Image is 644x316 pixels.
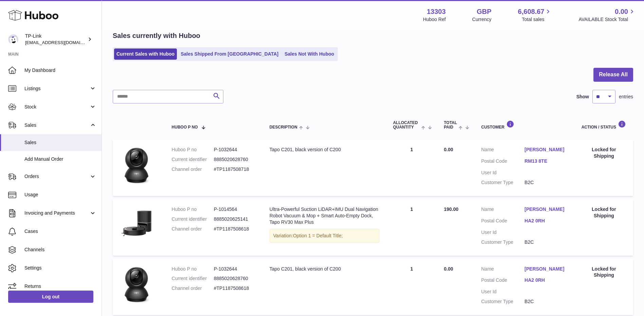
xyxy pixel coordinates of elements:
a: 0.00 AVAILABLE Stock Total [578,7,636,23]
span: Huboo P no [172,125,198,130]
div: TP-Link [25,33,86,46]
span: Add Manual Order [24,156,96,162]
a: HA2 0RH [525,218,568,224]
span: Sales [24,139,96,146]
dt: Customer Type [481,179,525,186]
img: 133031739979760.jpg [119,266,153,303]
dt: Current identifier [172,275,214,282]
div: Huboo Ref [423,16,446,23]
span: Returns [24,283,96,290]
dt: Channel order [172,285,214,292]
dd: 8885020628760 [214,275,256,282]
dt: Current identifier [172,156,214,163]
a: Log out [8,291,93,303]
span: [EMAIL_ADDRESS][DOMAIN_NAME] [25,40,100,45]
div: Customer [481,120,568,130]
dd: B2C [525,179,568,186]
div: Variation: [270,229,380,243]
a: Current Sales with Huboo [114,48,177,60]
dt: User Id [481,289,525,295]
dt: Channel order [172,166,214,173]
span: 0.00 [444,147,453,152]
img: gaby.chen@tp-link.com [8,34,18,44]
dt: User Id [481,229,525,236]
strong: GBP [477,7,491,16]
a: HA2 0RH [525,277,568,283]
a: [PERSON_NAME] [525,146,568,153]
dd: 8885020628760 [214,156,256,163]
div: Locked for Shipping [582,266,626,279]
span: Option 1 = Default Title; [293,233,343,238]
label: Show [576,94,589,100]
div: Tapo C201, black version of C200 [270,146,380,153]
span: Orders [24,173,89,180]
span: Stock [24,104,89,110]
div: Locked for Shipping [582,146,626,159]
dt: Postal Code [481,277,525,285]
dt: Postal Code [481,218,525,226]
dt: Name [481,146,525,155]
a: 6,608.67 Total sales [518,7,552,23]
td: 1 [386,140,437,196]
img: 133031739979760.jpg [119,146,153,184]
span: entries [619,94,633,100]
button: Release All [593,68,633,82]
dd: #TP1187508618 [214,226,256,232]
dt: Customer Type [481,239,525,245]
td: 1 [386,199,437,256]
span: AVAILABLE Stock Total [578,16,636,23]
dd: P-1032644 [214,266,256,272]
span: Channels [24,246,96,253]
span: 190.00 [444,206,458,212]
dd: 8885020625141 [214,216,256,222]
dd: B2C [525,298,568,305]
span: Sales [24,122,89,129]
a: [PERSON_NAME] [525,266,568,272]
dt: Customer Type [481,298,525,305]
a: RM13 8TE [525,158,568,164]
dt: Huboo P no [172,146,214,153]
dd: B2C [525,239,568,245]
div: Tapo C201, black version of C200 [270,266,380,272]
div: Ultra-Powerful Suction LiDAR+IMU Dual Navigation Robot Vacuum & Mop + Smart Auto-Empty Dock, Tapo... [270,206,380,225]
div: Locked for Shipping [582,206,626,219]
dt: Channel order [172,226,214,232]
span: Settings [24,265,96,271]
span: My Dashboard [24,67,96,74]
a: [PERSON_NAME] [525,206,568,213]
dt: User Id [481,170,525,176]
dt: Huboo P no [172,206,214,213]
span: Usage [24,192,96,198]
div: Action / Status [582,120,626,130]
dd: P-1032644 [214,146,256,153]
td: 1 [386,259,437,315]
h2: Sales currently with Huboo [113,31,200,40]
dt: Huboo P no [172,266,214,272]
dt: Postal Code [481,158,525,166]
span: Description [270,125,297,130]
span: Cases [24,228,96,235]
dt: Current identifier [172,216,214,222]
strong: 13303 [427,7,446,16]
div: Currency [472,16,492,23]
span: Total paid [444,121,457,130]
span: Listings [24,85,89,92]
span: Total sales [522,16,552,23]
a: Sales Not With Huboo [282,48,336,60]
span: Invoicing and Payments [24,210,89,216]
span: ALLOCATED Quantity [393,121,420,130]
dt: Name [481,206,525,214]
span: 6,608.67 [518,7,545,16]
img: 01_large_20240808023803n.jpg [119,206,153,240]
dt: Name [481,266,525,274]
span: 0.00 [444,266,453,272]
dd: #TP1187508718 [214,166,256,173]
dd: #TP1187508618 [214,285,256,292]
dd: P-1014564 [214,206,256,213]
span: 0.00 [615,7,628,16]
a: Sales Shipped From [GEOGRAPHIC_DATA] [178,48,281,60]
